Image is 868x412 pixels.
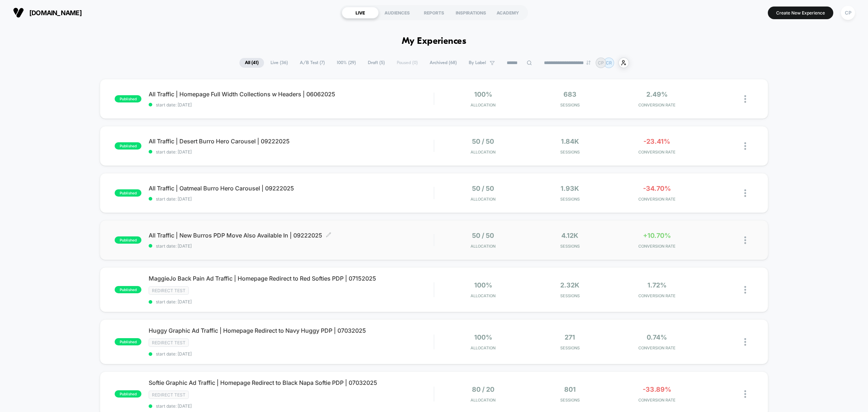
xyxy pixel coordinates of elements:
[489,7,526,18] div: ACADEMY
[528,244,612,249] span: Sessions
[528,293,612,298] span: Sessions
[472,386,494,393] span: 80 / 20
[841,6,855,20] div: CP
[643,232,671,239] span: +10.70%
[115,95,141,102] span: published
[149,102,434,108] span: start date: [DATE]
[839,5,857,20] button: CP
[643,386,671,393] span: -33.89%
[560,281,579,289] span: 2.32k
[149,286,189,295] span: Redirect Test
[265,58,293,68] span: Live ( 36 )
[615,102,698,108] span: CONVERSION RATE
[239,58,264,68] span: All ( 41 )
[471,102,495,108] span: Allocation
[744,95,746,103] img: close
[615,197,698,202] span: CONVERSION RATE
[471,398,495,403] span: Allocation
[528,398,612,403] span: Sessions
[471,150,495,155] span: Allocation
[331,58,361,68] span: 100% ( 29 )
[115,286,141,293] span: published
[615,398,698,403] span: CONVERSION RATE
[115,142,141,150] span: published
[149,138,434,145] span: All Traffic | Desert Burro Hero Carousel | 09222025
[643,138,670,145] span: -23.41%
[379,7,416,18] div: AUDIENCES
[149,232,434,239] span: All Traffic | New Burros PDP Move Also Available In | 09222025
[563,91,576,98] span: 683
[744,142,746,150] img: close
[615,244,698,249] span: CONVERSION RATE
[402,36,467,47] h1: My Experiences
[744,338,746,346] img: close
[115,236,141,244] span: published
[149,351,434,357] span: start date: [DATE]
[13,7,24,18] img: Visually logo
[474,91,492,98] span: 100%
[561,185,579,192] span: 1.93k
[474,333,492,341] span: 100%
[744,189,746,197] img: close
[416,7,452,18] div: REPORTS
[528,197,612,202] span: Sessions
[615,150,698,155] span: CONVERSION RATE
[149,185,434,192] span: All Traffic | Oatmeal Burro Hero Carousel | 09222025
[647,333,667,341] span: 0.74%
[598,60,604,66] p: CP
[11,7,84,18] button: [DOMAIN_NAME]
[528,102,612,108] span: Sessions
[615,345,698,350] span: CONVERSION RATE
[149,327,434,334] span: Huggy Graphic Ad Traffic | Homepage Redirect to Navy Huggy PDP | 07032025
[586,60,591,65] img: end
[564,386,576,393] span: 801
[115,390,141,398] span: published
[647,281,667,289] span: 1.72%
[469,60,486,66] span: By Label
[471,293,495,298] span: Allocation
[149,403,434,409] span: start date: [DATE]
[149,299,434,304] span: start date: [DATE]
[29,9,82,17] span: [DOMAIN_NAME]
[115,189,141,197] span: published
[744,236,746,244] img: close
[471,197,495,202] span: Allocation
[149,243,434,249] span: start date: [DATE]
[424,58,462,68] span: Archived ( 68 )
[768,7,833,19] button: Create New Experience
[149,339,189,347] span: Redirect Test
[115,338,141,345] span: published
[606,60,612,66] p: CR
[471,244,495,249] span: Allocation
[528,150,612,155] span: Sessions
[149,196,434,202] span: start date: [DATE]
[744,390,746,398] img: close
[615,293,698,298] span: CONVERSION RATE
[472,232,494,239] span: 50 / 50
[565,333,575,341] span: 271
[149,379,434,386] span: Softie Graphic Ad Traffic | Homepage Redirect to Black Napa Softie PDP | 07032025
[362,58,390,68] span: Draft ( 5 )
[149,91,434,98] span: All Traffic | Homepage Full Width Collections w Headers | 06062025
[472,138,494,145] span: 50 / 50
[149,149,434,155] span: start date: [DATE]
[471,345,495,350] span: Allocation
[474,281,492,289] span: 100%
[561,138,579,145] span: 1.84k
[472,185,494,192] span: 50 / 50
[294,58,330,68] span: A/B Test ( 7 )
[528,345,612,350] span: Sessions
[452,7,489,18] div: INSPIRATIONS
[342,7,379,18] div: LIVE
[744,286,746,294] img: close
[149,391,189,399] span: Redirect Test
[646,91,668,98] span: 2.49%
[643,185,671,192] span: -34.70%
[149,275,434,282] span: MaggieJo Back Pain Ad Traffic | Homepage Redirect to Red Softies PDP | 07152025
[561,232,578,239] span: 4.12k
